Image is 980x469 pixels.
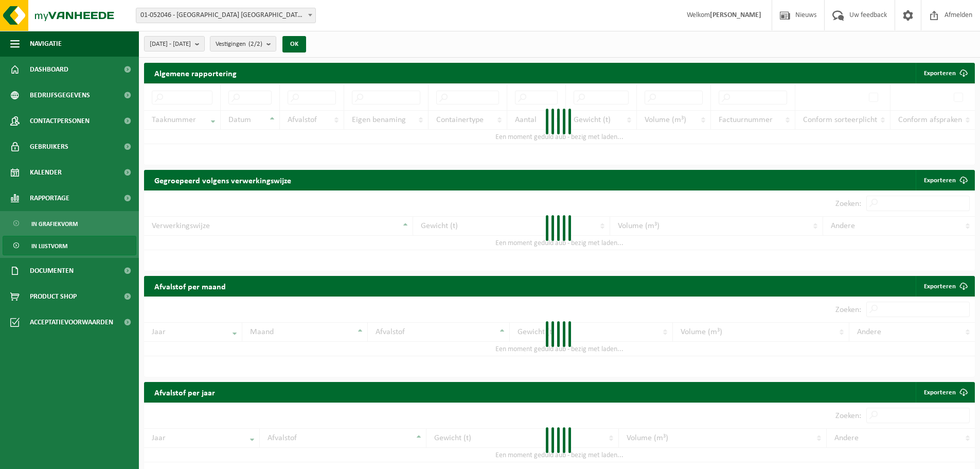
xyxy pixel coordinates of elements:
span: Navigatie [30,31,62,57]
button: [DATE] - [DATE] [144,36,205,51]
button: Vestigingen(2/2) [210,36,276,51]
span: [DATE] - [DATE] [150,37,191,52]
span: Vestigingen [216,37,262,52]
a: Exporteren [916,276,974,297]
iframe: chat widget [5,446,172,469]
count: (2/2) [248,41,262,47]
span: In grafiekvorm [31,214,78,234]
span: Kalender [30,160,62,185]
span: Product Shop [30,284,77,309]
a: In grafiekvorm [3,214,136,233]
h2: Afvalstof per jaar [144,382,225,402]
a: In lijstvorm [3,236,136,255]
button: Exporteren [916,63,974,83]
a: Exporteren [916,382,974,403]
span: 01-052046 - SAINT-GOBAIN ADFORS BELGIUM - BUGGENHOUT [136,8,316,23]
button: OK [282,36,306,53]
span: Bedrijfsgegevens [30,82,90,108]
span: Rapportage [30,185,69,211]
span: 01-052046 - SAINT-GOBAIN ADFORS BELGIUM - BUGGENHOUT [136,8,315,23]
h2: Gegroepeerd volgens verwerkingswijze [144,170,301,190]
span: Acceptatievoorwaarden [30,309,113,335]
span: Gebruikers [30,134,68,160]
span: Documenten [30,258,74,284]
span: Contactpersonen [30,108,90,134]
h2: Afvalstof per maand [144,276,236,296]
strong: [PERSON_NAME] [710,11,761,19]
h2: Algemene rapportering [144,63,247,83]
a: Exporteren [916,170,974,190]
span: Dashboard [30,57,68,82]
span: In lijstvorm [31,236,67,256]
